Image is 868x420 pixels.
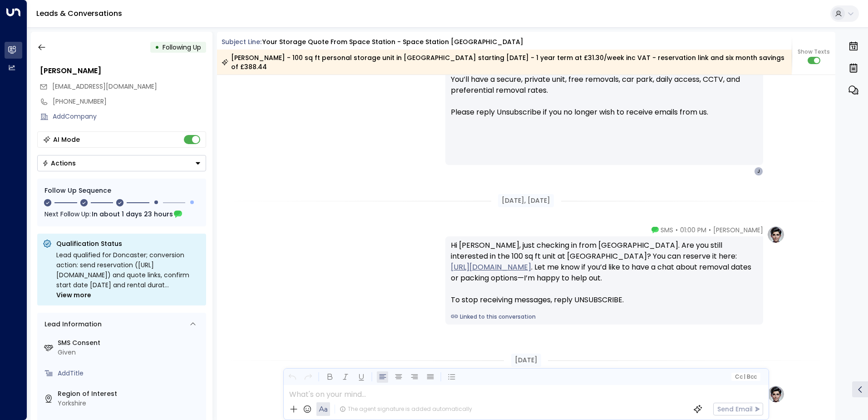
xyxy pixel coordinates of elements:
span: j.bagnall90@gmail.com [52,82,157,91]
button: Undo [286,371,298,383]
div: [PERSON_NAME] - 100 sq ft personal storage unit in [GEOGRAPHIC_DATA] starting [DATE] - 1 year ter... [222,53,787,71]
p: Qualification Status [56,239,201,248]
div: Your storage quote from Space Station - Space Station [GEOGRAPHIC_DATA] [262,37,523,47]
label: Region of Interest [58,389,202,399]
img: profile-logo.png [767,225,785,244]
span: Cc Bcc [735,374,756,380]
span: 01:00 PM [680,225,706,235]
span: View more [56,290,91,300]
div: [PERSON_NAME] [40,65,206,76]
a: [URL][DOMAIN_NAME] [451,262,531,273]
div: Follow Up Sequence [44,186,199,195]
div: Lead Information [41,320,102,329]
div: [DATE] [511,354,541,367]
button: Redo [302,371,314,383]
div: [DATE], [DATE] [498,194,554,207]
span: Subject Line: [222,37,261,46]
div: Hi [PERSON_NAME], just checking in from [GEOGRAPHIC_DATA]. Are you still interested in the 100 sq... [451,240,758,305]
div: Given [58,348,202,357]
span: Show Texts [798,48,830,56]
span: SMS [661,225,673,235]
div: Lead qualified for Doncaster; conversion action: send reservation ([URL][DOMAIN_NAME]) and quote ... [56,250,201,300]
span: Following Up [163,43,201,52]
div: AddCompany [53,112,206,121]
button: Cc|Bcc [731,373,760,381]
a: Leads & Conversations [36,8,122,19]
button: Actions [37,155,206,171]
span: | [744,374,745,380]
span: [PERSON_NAME] [713,225,763,235]
div: Yorkshire [58,399,202,408]
div: Button group with a nested menu [37,155,206,171]
div: AddTitle [58,369,202,378]
div: AI Mode [53,135,80,144]
a: Linked to this conversation [451,313,758,321]
div: The agent signature is added automatically [340,405,472,413]
span: • [676,225,678,235]
label: SMS Consent [58,338,202,348]
img: profile-logo.png [767,385,785,403]
span: • [709,225,711,235]
div: J [754,167,763,176]
span: In about 1 days 23 hours [92,209,173,219]
div: [PHONE_NUMBER] [53,97,206,106]
span: [EMAIL_ADDRESS][DOMAIN_NAME] [52,82,157,91]
div: • [155,39,159,55]
div: Next Follow Up: [44,209,199,219]
div: Actions [42,159,76,167]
